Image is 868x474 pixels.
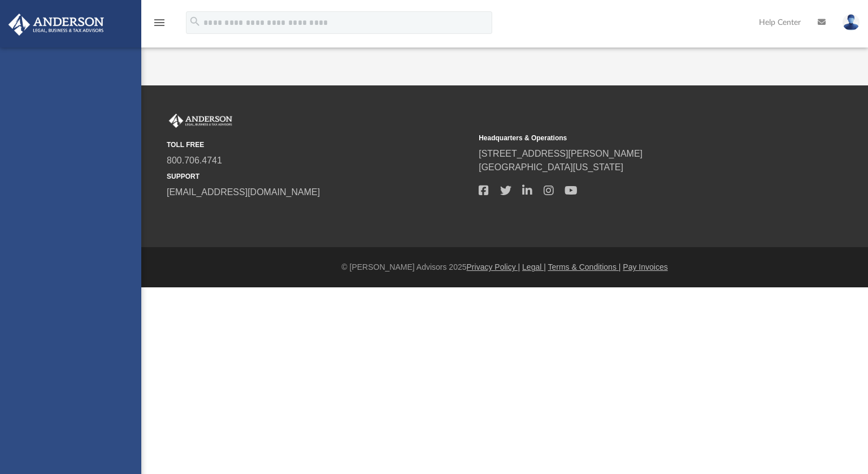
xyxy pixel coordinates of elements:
a: [GEOGRAPHIC_DATA][US_STATE] [479,162,623,172]
img: User Pic [843,14,860,31]
i: menu [153,16,166,29]
a: Terms & Conditions | [548,262,621,272]
small: TOLL FREE [167,140,471,150]
a: 800.706.4741 [167,156,222,165]
div: © [PERSON_NAME] Advisors 2025 [141,261,868,273]
img: Anderson Advisors Platinum Portal [5,14,107,36]
small: SUPPORT [167,171,471,182]
small: Headquarters & Operations [479,133,783,143]
a: Pay Invoices [623,262,667,272]
a: menu [153,21,166,29]
i: search [189,15,201,28]
a: [EMAIL_ADDRESS][DOMAIN_NAME] [167,187,320,197]
img: Anderson Advisors Platinum Portal [167,114,235,128]
a: Legal | [522,262,546,272]
a: Privacy Policy | [467,262,520,272]
a: [STREET_ADDRESS][PERSON_NAME] [479,149,643,158]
